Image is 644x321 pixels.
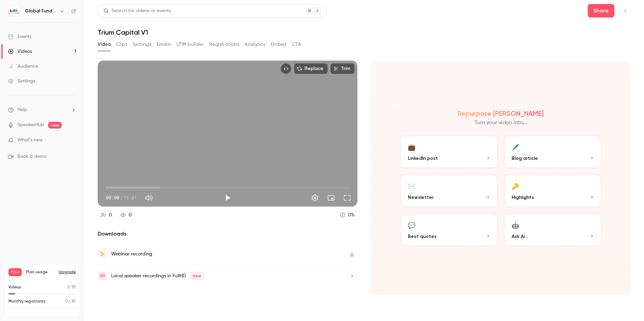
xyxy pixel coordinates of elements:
img: Global Fund Media [8,6,19,16]
button: Full screen [341,191,354,205]
div: 💬 [408,220,415,230]
p: Videos [8,284,21,290]
span: Plan usage [26,270,55,275]
div: 💼 [408,142,415,152]
div: 0 [109,212,112,219]
p: Turn your video into... [475,119,527,127]
button: Mute [142,191,156,205]
span: Ask Ai... [512,233,528,240]
span: 00:00 [106,194,119,201]
button: 💬Best quotes [400,213,498,247]
div: ✉️ [408,181,415,191]
button: 🔑Highlights [504,174,602,208]
span: 19:01 [123,194,137,201]
button: Turn on miniplayer [324,191,338,205]
div: Search for videos or events [103,7,171,14]
button: Share [588,4,614,17]
h2: Repurpose [PERSON_NAME] [458,109,544,117]
div: Videos [8,48,32,55]
span: 1 [67,285,69,289]
span: Blog article [512,155,538,162]
span: New [190,272,204,280]
p: / 10 [67,284,76,290]
button: Analytics [245,39,265,50]
span: new [48,122,62,129]
button: Play [221,191,234,205]
span: What's new [18,137,43,144]
button: Embed [271,39,287,50]
button: 🖊️Blog article [504,135,602,169]
button: Top Bar Actions [620,5,631,16]
h6: Global Fund Media [25,8,57,14]
span: / [120,194,123,201]
button: Video [98,39,111,50]
div: 0 % [348,212,354,219]
div: 0 [129,212,132,219]
div: Settings [8,78,35,84]
button: Upgrade [59,270,76,275]
iframe: Noticeable Trigger [68,137,76,143]
p: / 30 [65,298,76,305]
a: 0 [118,211,135,220]
button: Emails [157,39,171,50]
button: 🤖Ask Ai... [504,213,602,247]
div: Events [8,33,31,40]
a: 0 [98,211,115,220]
button: CTA [292,39,301,50]
span: 0 [65,299,68,304]
span: Best quotes [408,233,437,240]
span: Highlights [512,194,534,201]
span: Help [18,106,27,113]
button: UTM builder [176,39,204,50]
a: SpeakerHub [18,121,44,129]
div: Local speaker recordings in FullHD [111,272,204,280]
span: LinkedIn post [408,155,438,162]
button: ✉️Newsletter [400,174,498,208]
li: help-dropdown-opener [8,106,76,113]
button: Settings [308,191,322,205]
button: Registrations [209,39,239,50]
h2: Downloads [98,230,357,238]
a: 0% [337,211,357,220]
button: 💼LinkedIn post [400,135,498,169]
button: Replace [294,63,328,74]
button: Embed video [281,63,291,74]
button: Settings [133,39,151,50]
span: Newsletter [408,194,434,201]
span: Free [8,268,22,276]
div: 🤖 [512,220,519,230]
div: 00:00 [106,194,137,201]
div: Webinar recording [111,250,152,258]
h1: Trium Capital V1 [98,28,631,36]
div: 🖊️ [512,142,519,152]
span: Book a demo [18,153,46,160]
div: Audience [8,63,38,70]
div: 🔑 [512,181,519,191]
button: Clips [116,39,127,50]
button: Trim [330,63,355,74]
p: Monthly registrants [8,298,46,305]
